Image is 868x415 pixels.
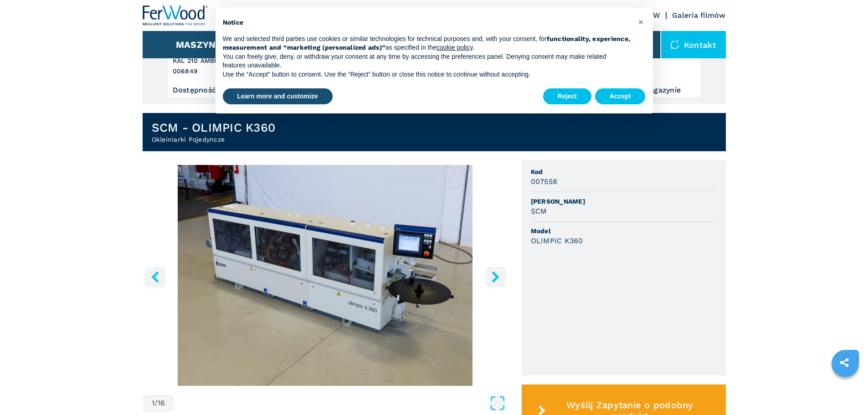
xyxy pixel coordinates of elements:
strong: functionality, experience, measurement and “marketing (personalized ads)” [223,35,631,51]
button: Close this notice [634,15,648,29]
p: You can freely give, deny, or withdraw your consent at any time by accessing the preferences pane... [223,52,631,70]
h2: Okleiniarki Pojedyncze [152,135,276,144]
h2: Notice [223,18,631,27]
span: [PERSON_NAME] [531,197,717,206]
button: Reject [543,88,591,105]
h3: SCM [531,206,547,216]
img: Kontakt [670,40,679,49]
h3: OLIMPIC K360 [531,236,583,246]
p: Use the “Accept” button to consent. Use the “Reject” button or close this notice to continue with... [223,70,631,79]
div: Go to Slide 1 [143,165,508,386]
h3: HOMAG KAL 210 AMBITION 2264 006849 [173,45,280,77]
span: Kod [531,167,717,176]
a: sharethis [833,351,856,374]
button: Learn more and customize [223,88,333,105]
button: right-button [485,266,506,287]
img: Ferwood [143,5,208,26]
span: × [638,16,643,27]
div: Kontakt [661,31,726,58]
button: Maszyny [176,39,222,50]
button: Accept [595,88,646,105]
p: We and selected third parties use cookies or similar technologies for technical purposes and, wit... [223,35,631,52]
iframe: Chat [829,374,861,408]
a: Galeria filmów [672,11,726,20]
button: Open Fullscreen [177,395,506,411]
span: / [154,400,158,407]
button: left-button [145,266,165,287]
a: cookie policy [437,44,473,51]
h1: SCM - OLIMPIC K360 [152,120,276,135]
span: Model [531,226,717,236]
h3: 007558 [531,176,558,187]
span: 16 [158,400,165,407]
div: Dostępność : w magazynie [173,88,280,92]
img: Okleiniarki Pojedyncze SCM OLIMPIC K360 [143,165,508,386]
span: 1 [152,400,154,407]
